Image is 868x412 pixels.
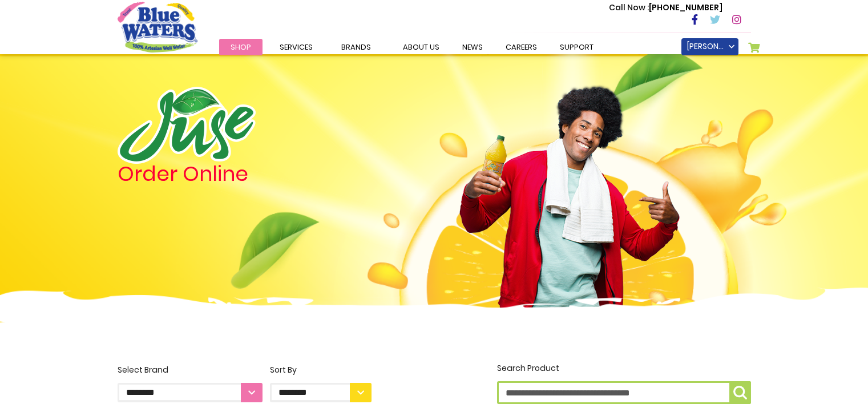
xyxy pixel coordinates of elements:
[494,39,548,55] a: careers
[270,383,372,402] select: Sort By
[548,39,605,55] a: support
[280,42,313,52] span: Services
[118,87,256,164] img: logo
[609,2,649,13] span: Call Now :
[497,381,751,404] input: Search Product
[451,39,494,55] a: News
[231,42,251,52] span: Shop
[118,364,263,402] label: Select Brand
[729,381,751,404] button: Search Product
[391,39,451,55] a: about us
[341,42,371,52] span: Brands
[270,364,372,376] div: Sort By
[458,66,681,310] img: man.png
[681,38,738,55] a: [PERSON_NAME]
[497,362,751,404] label: Search Product
[609,2,722,14] p: [PHONE_NUMBER]
[118,164,372,184] h4: Order Online
[733,386,747,399] img: search-icon.png
[118,2,197,52] a: store logo
[118,383,263,402] select: Select Brand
